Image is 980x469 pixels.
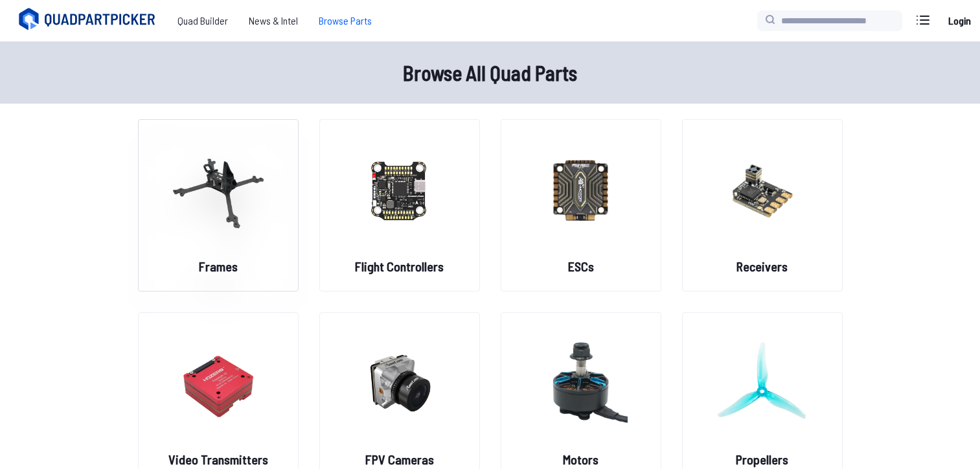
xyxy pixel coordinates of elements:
[736,257,788,275] h2: Receivers
[563,450,598,468] h2: Motors
[138,119,299,292] a: image of categoryFrames
[365,450,434,468] h2: FPV Cameras
[355,257,444,275] h2: Flight Controllers
[199,257,238,275] h2: Frames
[353,326,446,440] img: image of category
[308,8,382,34] a: Browse Parts
[716,133,809,247] img: image of category
[76,57,905,88] h1: Browse All Quad Parts
[944,8,975,34] a: Login
[534,326,628,440] img: image of category
[172,326,265,440] img: image of category
[167,8,238,34] a: Quad Builder
[168,450,268,468] h2: Video Transmitters
[534,133,628,247] img: image of category
[319,119,480,292] a: image of categoryFlight Controllers
[682,119,843,292] a: image of categoryReceivers
[501,119,661,292] a: image of categoryESCs
[568,257,594,275] h2: ESCs
[238,8,308,34] a: News & Intel
[172,133,265,247] img: image of category
[353,133,446,247] img: image of category
[716,326,809,440] img: image of category
[736,450,788,468] h2: Propellers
